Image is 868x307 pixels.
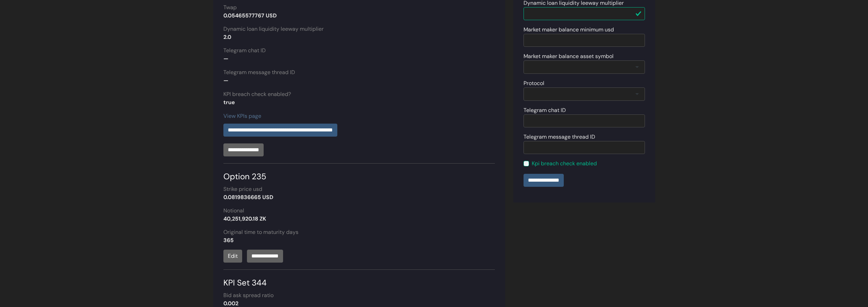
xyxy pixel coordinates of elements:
[223,25,324,33] label: Dynamic loan liquidity leeway multiplier
[223,269,495,289] div: KPI Set 344
[532,159,597,168] label: Kpi breach check enabled
[223,46,266,55] label: Telegram chat ID
[223,163,495,183] div: Option 235
[223,55,229,62] strong: —
[524,79,544,87] label: Protocol
[223,300,238,307] strong: 0.002
[223,215,266,222] strong: 40,251,920.18 ZK
[223,33,231,41] strong: 2.0
[223,185,262,193] label: Strike price usd
[223,194,273,201] strong: 0.0819836665 USD
[223,207,244,215] label: Notional
[223,99,235,106] strong: true
[223,3,237,12] label: Twap
[223,250,242,263] a: Edit
[223,12,277,19] strong: 0.05465577767 USD
[223,68,295,76] label: Telegram message thread ID
[524,133,595,141] label: Telegram message thread ID
[223,77,229,84] strong: —
[524,52,614,60] label: Market maker balance asset symbol
[524,106,566,114] label: Telegram chat ID
[223,228,298,236] label: Original time to maturity days
[223,112,261,120] a: View KPIs page
[524,26,614,34] label: Market maker balance minimum usd
[223,237,234,244] strong: 365
[223,291,274,299] label: Bid ask spread ratio
[223,90,291,98] label: KPI breach check enabled?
